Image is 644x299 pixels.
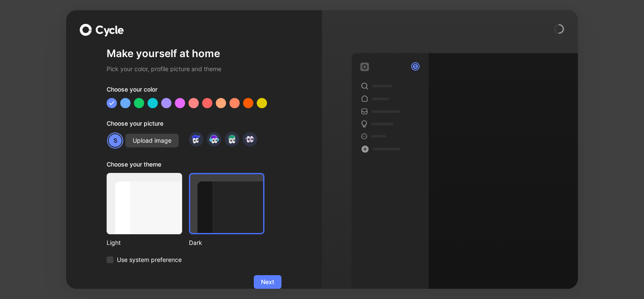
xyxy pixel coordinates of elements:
[107,64,281,74] h2: Pick your color, profile picture and theme
[125,134,179,147] button: Upload image
[108,133,122,148] div: S
[107,47,281,60] h1: Make yourself at home
[261,277,274,287] span: Next
[117,255,182,265] span: Use system preference
[133,135,171,146] span: Upload image
[244,133,255,145] img: avatar
[254,275,281,289] button: Next
[190,133,202,145] img: avatar
[208,133,220,145] img: avatar
[107,238,182,248] div: Light
[412,63,419,70] div: S
[107,118,281,132] div: Choose your picture
[360,63,369,71] img: workspace-default-logo-wX5zAyuM.png
[107,84,281,98] div: Choose your color
[107,159,264,173] div: Choose your theme
[189,238,264,248] div: Dark
[226,133,238,145] img: avatar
